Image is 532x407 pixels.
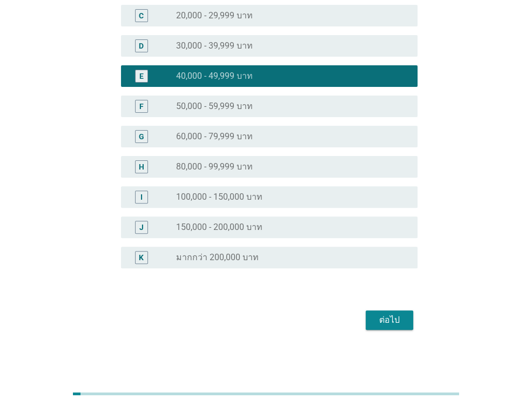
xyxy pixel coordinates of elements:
div: E [139,70,144,82]
label: 150,000 - 200,000 บาท [176,222,262,233]
div: C [139,10,144,21]
label: 30,000 - 39,999 บาท [176,40,253,51]
div: ต่อไป [374,314,405,327]
label: 80,000 - 99,999 บาท [176,161,253,172]
div: D [139,40,144,51]
div: K [139,252,144,263]
label: 20,000 - 29,999 บาท [176,10,253,21]
label: 60,000 - 79,999 บาท [176,131,253,142]
div: J [139,221,144,233]
div: H [139,161,144,172]
label: มากกว่า 200,000 บาท [176,252,259,263]
div: I [140,191,143,202]
button: ต่อไป [366,310,413,330]
div: F [139,100,144,112]
div: G [139,131,144,142]
label: 100,000 - 150,000 บาท [176,192,262,202]
label: 40,000 - 49,999 บาท [176,71,253,82]
label: 50,000 - 59,999 บาท [176,101,253,112]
